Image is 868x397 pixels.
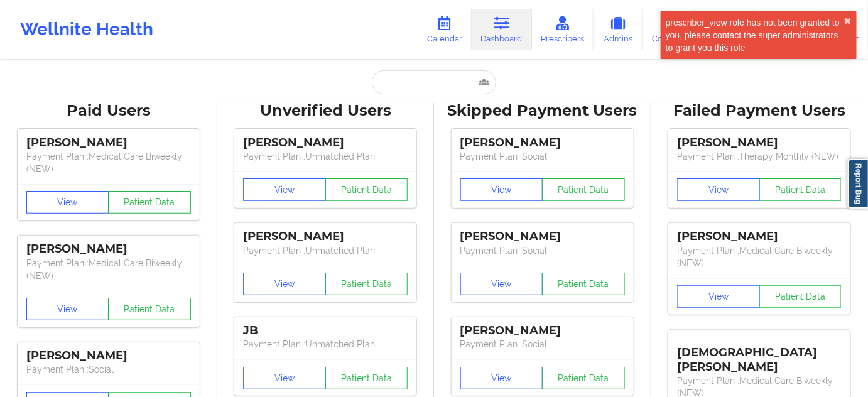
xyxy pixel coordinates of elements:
button: View [460,273,543,295]
button: View [460,367,543,389]
div: [PERSON_NAME] [460,324,625,338]
div: Skipped Payment Users [443,101,643,121]
p: Payment Plan : Medical Care Biweekly (NEW) [26,150,191,175]
button: Patient Data [108,298,191,320]
a: Admins [594,9,643,50]
button: Patient Data [542,367,625,389]
button: Patient Data [759,285,842,308]
a: Prescribers [532,9,594,50]
button: Patient Data [542,178,625,201]
div: [PERSON_NAME] [26,136,191,150]
p: Payment Plan : Social [460,244,625,257]
button: View [677,178,760,201]
div: Failed Payment Users [660,101,860,121]
p: Payment Plan : Social [26,363,191,376]
button: Patient Data [325,367,408,389]
a: Coaches [643,9,695,50]
div: [PERSON_NAME] [26,242,191,256]
button: View [243,178,326,201]
button: Patient Data [759,178,842,201]
button: View [243,273,326,295]
div: [PERSON_NAME] [677,229,842,244]
button: Patient Data [108,191,191,214]
p: Payment Plan : Unmatched Plan [243,150,408,163]
button: Patient Data [325,178,408,201]
p: Payment Plan : Social [460,150,625,163]
div: [PERSON_NAME] [243,136,408,150]
p: Payment Plan : Unmatched Plan [243,244,408,257]
button: Patient Data [325,273,408,295]
div: prescriber_view role has not been granted to you, please contact the super administrators to gran... [666,16,844,54]
button: View [460,178,543,201]
p: Payment Plan : Unmatched Plan [243,338,408,351]
button: View [26,191,109,214]
div: [DEMOGRAPHIC_DATA][PERSON_NAME] [677,336,842,374]
div: Unverified Users [226,101,426,121]
button: View [26,298,109,320]
button: Patient Data [542,273,625,295]
a: Report Bug [848,159,868,209]
div: Paid Users [9,101,209,121]
button: close [844,16,852,26]
a: Dashboard [472,9,532,50]
p: Payment Plan : Medical Care Biweekly (NEW) [26,257,191,282]
div: [PERSON_NAME] [243,229,408,244]
button: View [243,367,326,389]
p: Payment Plan : Social [460,338,625,351]
div: [PERSON_NAME] [460,136,625,150]
p: Payment Plan : Medical Care Biweekly (NEW) [677,244,842,269]
a: Calendar [418,9,472,50]
button: View [677,285,760,308]
div: [PERSON_NAME] [677,136,842,150]
p: Payment Plan : Therapy Monthly (NEW) [677,150,842,163]
div: [PERSON_NAME] [26,349,191,363]
div: JB [243,324,408,338]
div: [PERSON_NAME] [460,229,625,244]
